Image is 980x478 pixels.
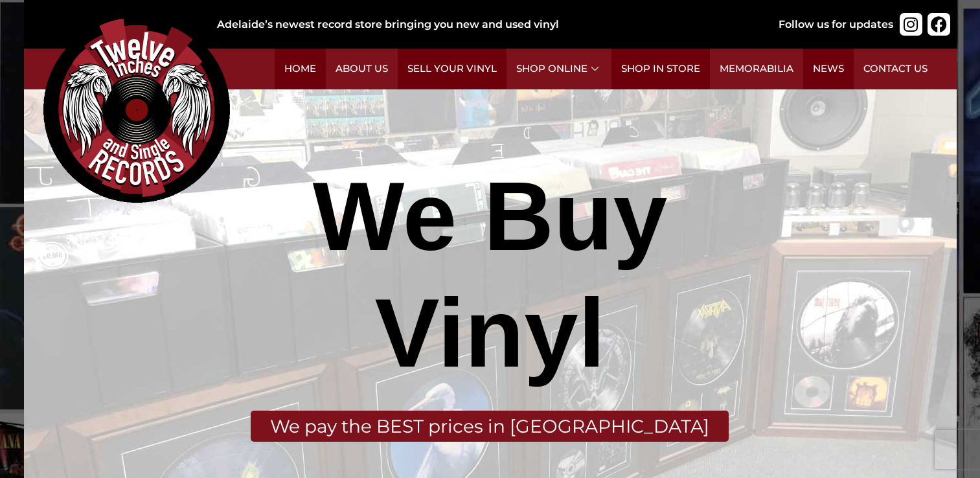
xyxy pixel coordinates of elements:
[326,49,398,89] a: About Us
[275,49,326,89] a: Home
[779,17,893,32] div: Follow us for updates
[203,158,776,391] div: We Buy Vinyl
[803,49,854,89] a: News
[217,17,736,32] div: Adelaide’s newest record store bringing you new and used vinyl
[710,49,803,89] a: Memorabilia
[854,49,937,89] a: Contact Us
[507,49,611,89] a: Shop Online
[251,411,729,442] div: We pay the BEST prices in [GEOGRAPHIC_DATA]
[398,49,507,89] a: Sell Your Vinyl
[611,49,710,89] a: Shop in Store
